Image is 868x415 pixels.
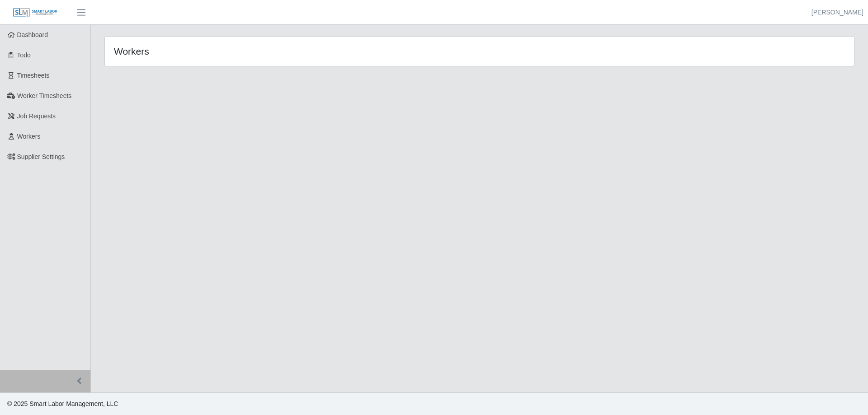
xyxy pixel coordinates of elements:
[811,8,863,17] a: [PERSON_NAME]
[7,400,118,407] span: © 2025 Smart Labor Management, LLC
[114,46,410,57] h4: Workers
[17,112,56,120] span: Job Requests
[17,72,50,79] span: Timesheets
[17,153,65,160] span: Supplier Settings
[17,133,41,140] span: Workers
[17,31,48,38] span: Dashboard
[17,51,31,59] span: Todo
[13,8,58,18] img: SLM Logo
[17,92,71,99] span: Worker Timesheets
